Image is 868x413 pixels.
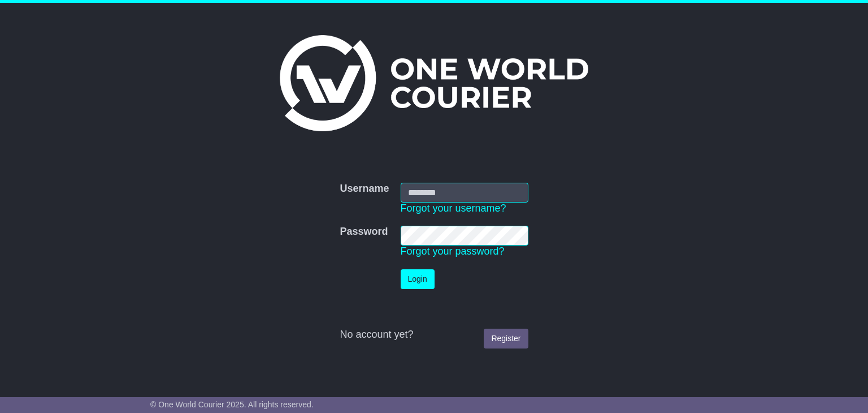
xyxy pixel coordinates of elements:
[340,329,528,341] div: No account yet?
[401,246,505,257] a: Forgot your password?
[150,400,314,409] span: © One World Courier 2025. All rights reserved.
[401,269,435,289] button: Login
[484,329,528,349] a: Register
[280,35,588,131] img: One World
[340,183,389,195] label: Username
[340,226,388,238] label: Password
[401,203,506,214] a: Forgot your username?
